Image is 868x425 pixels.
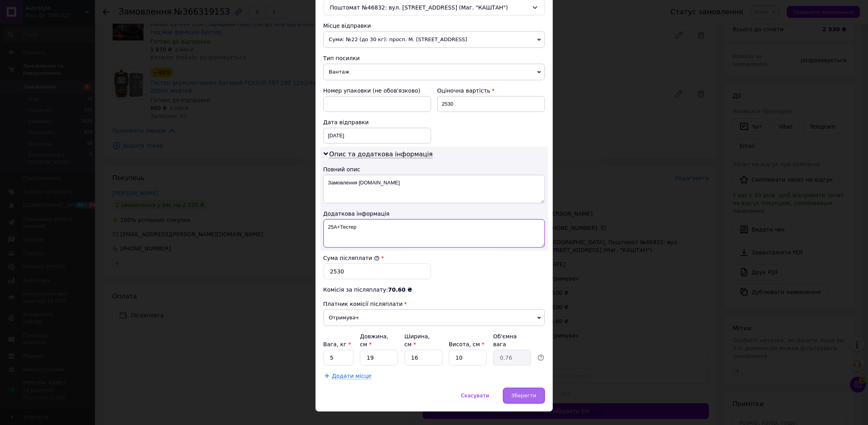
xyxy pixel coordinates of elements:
[360,333,388,347] label: Довжина, см
[332,373,372,379] span: Додати місце
[323,118,431,126] div: Дата відправки
[323,255,380,261] label: Сума післяплати
[323,165,545,173] div: Повний опис
[323,210,545,218] div: Додаткова інформація
[329,150,433,158] span: Опис та додаткова інформація
[461,393,489,398] span: Скасувати
[323,309,545,326] span: Отримувач
[405,333,430,347] label: Ширина, см
[323,219,545,248] textarea: 25А+Тестер
[323,341,351,347] label: Вага, кг
[323,175,545,203] textarea: Замовлення [DOMAIN_NAME]
[323,301,403,307] span: Платник комісії післяплати
[449,341,484,347] label: Висота, см
[323,286,545,294] div: Комісія за післяплату:
[323,87,431,95] div: Номер упаковки (не обов'язково)
[323,55,360,61] span: Тип посилки
[323,64,545,80] span: Вантаж
[323,23,371,29] span: Місце відправки
[323,31,545,48] span: Суми: №22 (до 30 кг): просп. М. [STREET_ADDRESS]
[493,332,531,348] div: Об'ємна вага
[437,87,545,95] div: Оціночна вартість
[388,286,412,293] span: 70.60 ₴
[511,393,536,398] span: Зберегти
